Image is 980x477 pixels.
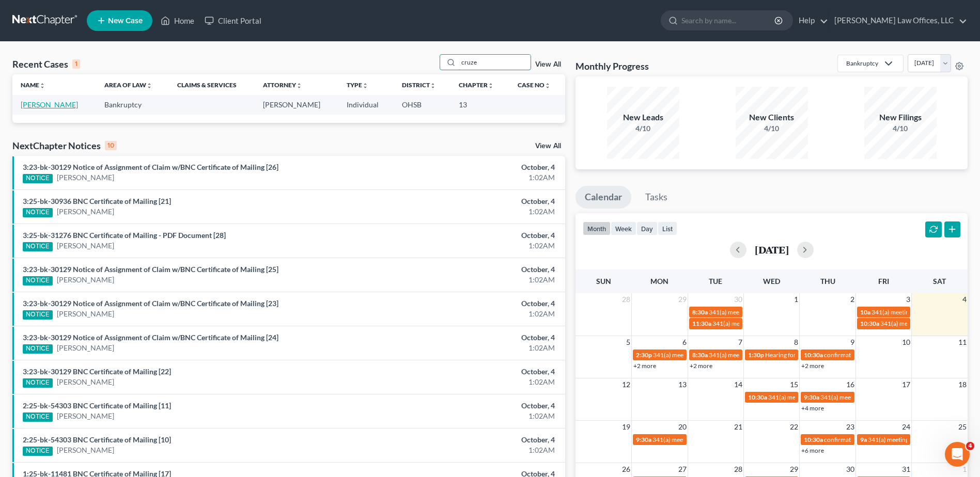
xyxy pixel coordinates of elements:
[57,377,114,387] a: [PERSON_NAME]
[384,162,555,172] div: October, 4
[535,61,561,68] a: View All
[789,463,799,475] span: 29
[824,436,940,443] span: confirmation hearing for [PERSON_NAME]
[23,276,53,285] div: NOTICE
[384,332,555,343] div: October, 4
[384,309,555,319] div: 1:02AM
[733,463,743,475] span: 28
[57,172,114,183] a: [PERSON_NAME]
[430,83,436,89] i: unfold_more
[57,411,114,421] a: [PERSON_NAME]
[607,112,679,123] div: New Leads
[789,378,799,391] span: 15
[748,393,767,401] span: 10:30a
[338,95,393,114] td: Individual
[21,81,45,89] a: Nameunfold_more
[860,320,879,327] span: 10:30a
[961,463,968,475] span: 1
[820,277,835,285] span: Thu
[768,393,868,401] span: 341(a) meeting for [PERSON_NAME]
[459,81,494,89] a: Chapterunfold_more
[611,221,636,235] button: week
[957,421,968,433] span: 25
[864,123,937,134] div: 4/10
[518,81,551,89] a: Case Nounfold_more
[709,308,863,316] span: 341(a) meeting for [PERSON_NAME] & [PERSON_NAME]
[677,421,688,433] span: 20
[961,293,968,306] span: 4
[23,435,171,444] a: 2:25-bk-54303 BNC Certificate of Mailing [10]
[23,299,278,308] a: 3:23-bk-30129 Notice of Assignment of Claim w/BNC Certificate of Mailing [23]
[901,421,911,433] span: 24
[23,208,53,217] div: NOTICE
[583,221,611,235] button: month
[384,206,555,217] div: 1:02AM
[658,221,677,235] button: list
[384,264,555,275] div: October, 4
[737,336,743,348] span: 7
[804,351,823,359] span: 10:30a
[801,362,824,370] a: +2 more
[933,277,946,285] span: Sat
[763,277,780,285] span: Wed
[384,230,555,241] div: October, 4
[105,141,117,150] div: 10
[755,244,789,255] h2: [DATE]
[384,401,555,411] div: October, 4
[966,442,974,450] span: 4
[621,378,631,391] span: 12
[596,277,611,285] span: Sun
[384,435,555,445] div: October, 4
[57,343,114,353] a: [PERSON_NAME]
[845,421,855,433] span: 23
[794,11,828,30] a: Help
[945,442,970,467] iframe: Intercom live chat
[880,320,980,327] span: 341(a) meeting for [PERSON_NAME]
[625,336,631,348] span: 5
[384,275,555,285] div: 1:02AM
[860,308,870,316] span: 10a
[23,174,53,183] div: NOTICE
[402,81,436,89] a: Districtunfold_more
[804,436,823,443] span: 10:30a
[57,309,114,319] a: [PERSON_NAME]
[96,95,169,114] td: Bankruptcy
[21,100,78,109] a: [PERSON_NAME]
[545,83,551,89] i: unfold_more
[736,112,808,123] div: New Clients
[681,336,688,348] span: 6
[864,112,937,123] div: New Filings
[57,241,114,251] a: [PERSON_NAME]
[692,351,708,359] span: 8:30a
[108,17,143,25] span: New Case
[765,351,846,359] span: Hearing for [PERSON_NAME]
[789,421,799,433] span: 22
[709,351,808,359] span: 341(a) meeting for [PERSON_NAME]
[57,445,114,455] a: [PERSON_NAME]
[575,186,631,209] a: Calendar
[868,436,968,443] span: 341(a) meeting for [PERSON_NAME]
[636,221,658,235] button: day
[72,59,80,69] div: 1
[607,123,679,134] div: 4/10
[575,60,649,72] h3: Monthly Progress
[860,436,867,443] span: 9a
[263,81,302,89] a: Attorneyunfold_more
[169,74,255,95] th: Claims & Services
[690,362,712,370] a: +2 more
[199,11,267,30] a: Client Portal
[872,308,971,316] span: 341(a) meeting for [PERSON_NAME]
[652,436,807,443] span: 341(a) meeting for [PERSON_NAME] & [PERSON_NAME]
[23,401,171,410] a: 2:25-bk-54303 BNC Certificate of Mailing [11]
[733,293,743,306] span: 30
[384,445,555,455] div: 1:02AM
[12,58,80,70] div: Recent Cases
[23,412,53,422] div: NOTICE
[709,277,722,285] span: Tue
[255,95,338,114] td: [PERSON_NAME]
[692,308,708,316] span: 8:30a
[450,95,509,114] td: 13
[633,362,656,370] a: +2 more
[636,351,652,359] span: 2:30p
[901,336,911,348] span: 10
